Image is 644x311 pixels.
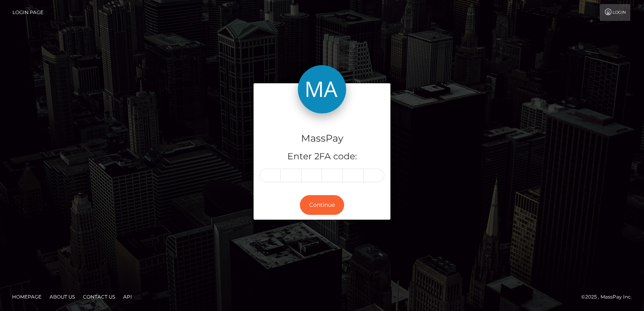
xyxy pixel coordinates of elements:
a: Homepage [9,290,45,303]
a: API [120,290,135,303]
button: Continue [300,195,344,215]
div: © 2025 , MassPay Inc. [581,292,638,301]
h5: Enter 2FA code: [260,150,384,163]
a: Login [600,4,630,21]
a: Contact Us [80,290,118,303]
img: MassPay [298,65,346,113]
h4: MassPay [260,132,384,146]
a: Login Page [12,4,43,21]
a: About Us [46,290,78,303]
